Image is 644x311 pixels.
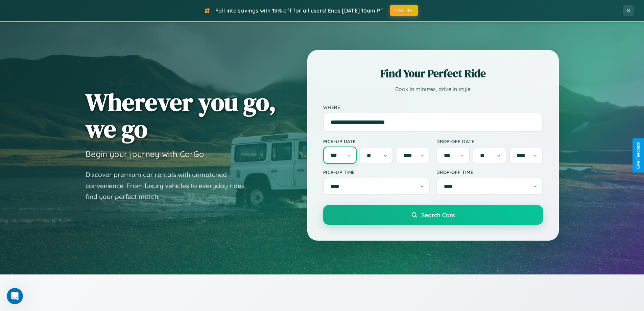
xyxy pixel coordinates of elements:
[86,89,276,142] h1: Wherever you go, we go
[323,205,543,225] button: Search Cars
[323,66,543,81] h2: Find Your Perfect Ride
[636,142,641,169] div: Give Feedback
[421,211,455,219] span: Search Cars
[436,138,543,144] label: Drop-off Date
[390,5,418,16] button: FALL15
[7,288,23,304] iframe: Intercom live chat
[436,169,543,175] label: Drop-off Time
[323,84,543,94] p: Book in minutes, drive in style
[86,169,255,202] p: Discover premium car rentals with unmatched convenience. From luxury vehicles to everyday rides, ...
[323,169,430,175] label: Pick-up Time
[215,7,385,14] span: Fall into savings with 15% off for all users! Ends [DATE] 10am PT.
[323,138,430,144] label: Pick-up Date
[86,149,204,159] h3: Begin your journey with CarGo
[323,104,543,110] label: Where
